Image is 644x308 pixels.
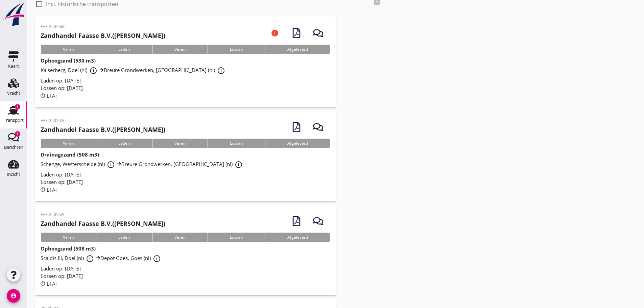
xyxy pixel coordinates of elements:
[15,104,20,110] div: 1
[8,64,19,68] div: Kaart
[41,273,83,279] span: Lossen op: [DATE]
[265,24,284,43] i: error
[7,91,20,95] div: Vracht
[41,125,112,134] strong: Zandhandel Faasse B.V.
[86,255,94,263] i: info_outline
[47,186,57,193] span: ETA:
[47,92,57,99] span: ETA:
[41,255,163,261] span: Scaldis III, Doel (nl) Depot Goes, Goes (nl)
[15,131,20,137] div: 1
[41,31,165,40] h2: ([PERSON_NAME])
[235,161,243,169] i: info_outline
[96,45,152,54] div: Laden
[265,233,330,242] div: Afgeleverd
[41,85,83,91] span: Lossen op: [DATE]
[41,233,96,242] div: Varen
[41,118,165,124] p: FAS-2505650
[41,57,96,64] strong: Ophoogzand (530 m3)
[153,255,161,263] i: info_outline
[46,1,118,7] label: Incl. historische transporten
[41,212,165,218] p: FAS-2505626
[35,110,336,202] a: FAS-2505650Zandhandel Faasse B.V.([PERSON_NAME])VarenLadenVarenLossenAfgeleverdDrainagezand (508 ...
[41,171,81,178] span: Laden op: [DATE]
[47,280,57,287] span: ETA:
[208,139,265,148] div: Lossen
[208,45,265,54] div: Lossen
[152,233,208,242] div: Varen
[41,31,112,40] strong: Zandhandel Faasse B.V.
[217,67,225,75] i: info_outline
[7,289,20,303] i: account_circle
[96,139,152,148] div: Laden
[7,172,20,176] div: Inzicht
[41,161,245,167] span: Schenge, Westerschelde (nl) Breure Grondwerken, [GEOGRAPHIC_DATA] (nl)
[208,233,265,242] div: Lossen
[41,265,81,272] span: Laden op: [DATE]
[41,179,83,185] span: Lossen op: [DATE]
[152,139,208,148] div: Varen
[152,45,208,54] div: Varen
[41,67,227,73] span: Kaiserberg, Doel (nl) Breure Grondwerken, [GEOGRAPHIC_DATA] (nl)
[41,77,81,84] span: Laden op: [DATE]
[4,118,24,122] div: Transport
[41,245,96,252] strong: Ophoogzand (508 m3)
[35,204,336,295] a: FAS-2505626Zandhandel Faasse B.V.([PERSON_NAME])VarenLadenVarenLossenAfgeleverdOphoogzand (508 m3...
[41,139,96,148] div: Varen
[41,219,112,228] strong: Zandhandel Faasse B.V.
[41,125,165,134] h2: ([PERSON_NAME])
[35,16,336,108] a: FAS-2505660Zandhandel Faasse B.V.([PERSON_NAME])VarenLadenVarenLossenAfgeleverdOphoogzand (530 m3...
[1,2,26,27] img: logo-small.a267ee39.svg
[41,24,165,30] p: FAS-2505660
[4,145,23,149] div: Berichten
[265,45,330,54] div: Afgeleverd
[41,151,99,158] strong: Drainagezand (508 m3)
[89,67,97,75] i: info_outline
[96,233,152,242] div: Laden
[41,45,96,54] div: Varen
[107,161,115,169] i: info_outline
[265,139,330,148] div: Afgeleverd
[41,219,165,228] h2: ([PERSON_NAME])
